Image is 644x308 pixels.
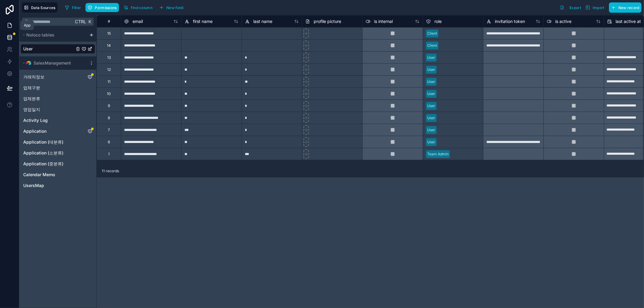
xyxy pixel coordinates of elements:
div: User [427,55,435,60]
div: 1 [108,152,110,157]
span: Find column [131,5,152,10]
div: User [427,127,435,133]
div: 14 [107,43,111,48]
div: Client [427,31,437,36]
span: New field [166,5,184,10]
span: is internal [374,18,393,24]
div: User [427,115,435,121]
div: User [427,139,435,145]
div: 15 [107,31,111,36]
div: User [427,79,435,84]
button: Permissions [85,3,119,12]
div: User [427,67,435,72]
button: Data Sources [22,2,58,13]
span: Permissions [95,5,117,10]
span: last name [253,18,272,24]
div: User [427,91,435,97]
div: 6 [108,140,110,144]
span: Export [569,5,581,10]
div: 13 [107,55,111,60]
div: 9 [108,103,110,108]
div: Client [427,43,437,48]
button: New field [157,3,186,12]
span: first name [193,18,213,24]
span: Ctrl [74,18,87,25]
div: 7 [108,128,110,132]
button: Find column [121,3,155,12]
div: 10 [107,91,111,96]
span: profile picture [314,18,341,24]
button: Filter [62,3,83,12]
a: New record [607,2,642,13]
div: App [24,23,30,28]
span: Data Sources [31,5,56,10]
div: # [101,19,116,24]
span: Filter [72,5,81,10]
span: invitation token [495,18,525,24]
span: K [88,20,92,24]
button: Import [583,2,607,13]
span: last active at [616,18,641,24]
span: role [434,18,442,24]
span: Import [593,5,604,10]
div: 11 [107,79,111,84]
span: is active [555,18,572,24]
div: User [427,103,435,109]
span: 11 records [102,169,119,173]
div: Team Admin [427,151,449,157]
button: Export [558,2,583,13]
span: email [133,18,143,24]
span: New record [618,5,639,10]
div: 12 [107,67,111,72]
a: Permissions [85,3,121,12]
button: New record [609,2,642,13]
div: 8 [108,116,110,120]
